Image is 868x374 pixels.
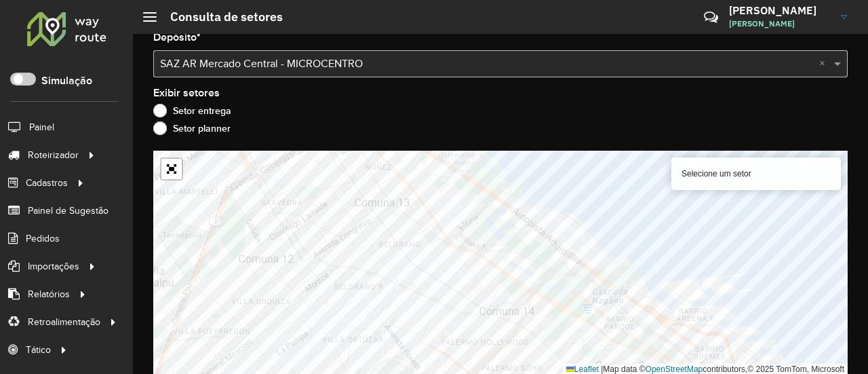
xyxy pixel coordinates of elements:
span: Relatórios [28,287,70,301]
h2: Consulta de setores [157,10,283,24]
span: Clear all [819,56,831,72]
label: Setor entrega [153,104,231,117]
span: Importações [28,259,79,274]
span: Retroalimentação [28,315,100,329]
a: Leaflet [566,364,599,374]
a: Abrir mapa em tela cheia [161,159,182,179]
span: Cadastros [26,176,68,190]
a: Contato Rápido [696,3,726,32]
span: Roteirizador [28,148,79,162]
span: Tático [26,343,51,357]
label: Setor planner [153,121,231,135]
span: Painel de Sugestão [28,204,108,218]
label: Simulação [41,73,92,89]
label: Depósito [153,29,201,45]
span: Pedidos [26,231,60,246]
span: | [601,364,603,374]
span: Painel [29,120,54,134]
div: Selecione um setor [671,157,841,190]
h3: [PERSON_NAME] [729,4,831,17]
label: Exibir setores [153,85,220,101]
a: OpenStreetMap [646,364,703,374]
span: [PERSON_NAME] [729,18,831,30]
